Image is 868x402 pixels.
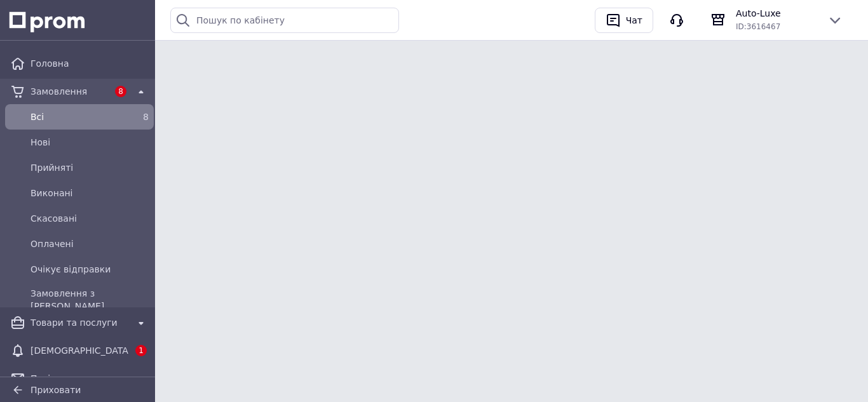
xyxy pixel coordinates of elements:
button: Чат [595,8,653,33]
span: Замовлення з [PERSON_NAME] [31,287,149,312]
span: Очікує відправки [31,263,149,276]
input: Пошук по кабінету [170,8,399,33]
span: Повідомлення [31,372,149,385]
span: Головна [31,57,149,70]
span: 1 [135,345,147,356]
span: Виконані [31,187,149,199]
span: [DEMOGRAPHIC_DATA] [31,344,128,357]
span: Auto-Luxe [736,7,817,20]
span: ID: 3616467 [736,22,780,31]
span: 8 [143,112,149,122]
span: Товари та послуги [31,316,128,329]
span: Оплачені [31,238,149,250]
span: Прийняті [31,161,149,174]
div: Чат [623,11,645,30]
span: Замовлення [31,85,108,98]
span: Скасовані [31,212,149,225]
span: Нові [31,136,149,149]
span: 8 [115,86,126,97]
span: Всi [31,111,123,123]
span: Приховати [31,385,81,395]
